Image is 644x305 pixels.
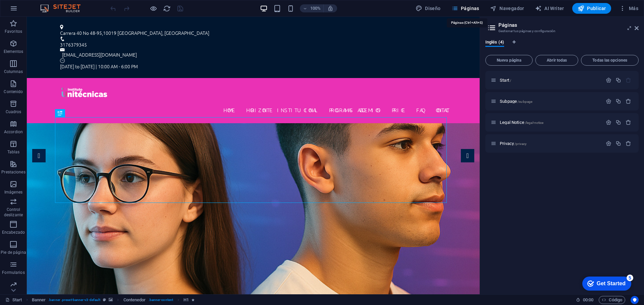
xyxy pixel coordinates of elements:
[449,3,482,14] button: Páginas
[606,141,611,146] div: Configuración
[578,5,606,12] span: Publicar
[606,98,611,104] div: Configuración
[488,58,530,62] span: Nueva página
[572,3,611,14] button: Publicar
[631,296,639,304] button: Usercentrics
[500,120,543,125] span: Haz clic para abrir la página
[615,141,621,146] div: Duplicar
[490,5,524,12] span: Navegador
[5,3,54,17] div: Get Started 5 items remaining, 0% complete
[500,141,527,146] span: Haz clic para abrir la página
[103,298,106,302] i: Este elemento es un preajuste personalizable
[39,4,89,12] img: Editor Logo
[525,121,544,125] span: /legal-notice
[576,296,594,304] h6: Tiempo de la sesión
[1,169,25,175] p: Prestaciones
[538,58,575,62] span: Abrir todas
[109,298,113,302] i: Este elemento contiene un fondo
[584,58,636,62] span: Todas las opciones
[581,55,639,66] button: Todas las opciones
[619,5,638,12] span: Más
[500,99,532,104] span: Haz clic para abrir la página
[183,296,189,304] span: Haz clic para seleccionar y doble clic para editar
[50,1,56,8] div: 5
[498,78,602,82] div: Start/
[149,296,173,304] span: . banner-content
[163,4,171,12] button: reload
[1,250,26,255] p: Pie de página
[498,120,602,125] div: Legal Notice/legal-notice
[626,98,631,104] div: Eliminar
[4,129,23,135] p: Accordion
[485,40,639,52] div: Pestañas de idiomas
[510,79,511,82] span: /
[626,141,631,146] div: Eliminar
[300,4,324,12] button: 100%
[123,296,146,304] span: Haz clic para seleccionar y doble clic para editar
[615,98,621,104] div: Duplicar
[487,3,527,14] button: Navegador
[606,77,611,83] div: Configuración
[20,7,49,13] div: Get Started
[599,296,625,304] button: Código
[4,89,23,94] p: Contenido
[7,149,20,155] p: Tablas
[416,5,441,12] span: Diseño
[498,141,602,146] div: Privacy/privacy
[4,69,23,74] p: Columnas
[485,38,504,48] span: Inglés (4)
[500,78,511,83] span: Haz clic para abrir la página
[4,49,23,54] p: Elementos
[532,3,567,14] button: AI Writer
[535,55,578,66] button: Abrir todas
[32,296,46,304] span: Haz clic para seleccionar y doble clic para editar
[626,77,631,83] div: La página principal no puede eliminarse
[626,120,631,125] div: Eliminar
[518,100,532,103] span: /subpage
[4,189,22,195] p: Imágenes
[413,3,443,14] div: Diseño (Ctrl+Alt+Y)
[588,297,589,302] span: :
[149,4,157,12] button: Haz clic para salir del modo de previsualización y seguir editando
[6,109,21,115] p: Cuadros
[451,5,479,12] span: Páginas
[163,5,171,12] i: Volver a cargar página
[583,296,593,304] span: 00 00
[192,298,195,302] i: El elemento contiene una animación
[498,28,625,34] h3: Gestionar tus páginas y configuración
[310,4,321,12] h6: 100%
[485,55,533,66] button: Nueva página
[413,3,443,14] button: Diseño
[615,77,621,83] div: Duplicar
[616,3,641,14] button: Más
[2,230,25,235] p: Encabezado
[498,99,602,103] div: Subpage/subpage
[535,5,564,12] span: AI Writer
[32,296,195,304] nav: breadcrumb
[606,120,611,125] div: Configuración
[2,270,24,275] p: Formularios
[5,296,22,304] a: Haz clic para cancelar la selección y doble clic para abrir páginas
[615,120,621,125] div: Duplicar
[48,296,100,304] span: . banner .preset-banner-v3-default
[498,22,639,28] h2: Páginas
[602,296,622,304] span: Código
[515,142,527,146] span: /privacy
[327,5,333,11] i: Al redimensionar, ajustar el nivel de zoom automáticamente para ajustarse al dispositivo elegido.
[5,29,22,34] p: Favoritos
